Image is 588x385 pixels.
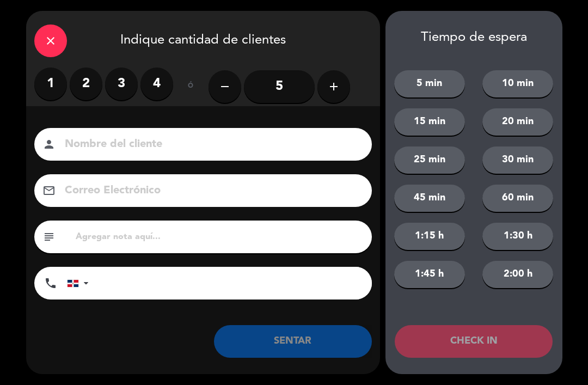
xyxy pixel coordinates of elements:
button: remove [209,70,241,103]
button: add [317,70,350,103]
div: ó [173,68,209,106]
input: Agregar nota aquí... [75,229,364,245]
i: person [42,138,56,151]
button: 45 min [394,185,465,212]
div: Indique cantidad de clientes [26,11,380,68]
i: add [327,80,340,93]
button: SENTAR [214,325,372,358]
button: 1:30 h [482,223,553,250]
button: 25 min [394,146,465,174]
label: 3 [105,68,138,100]
i: email [42,184,56,197]
div: Tiempo de espera [385,30,562,46]
button: 1:45 h [394,261,465,288]
i: subject [42,230,56,243]
button: 20 min [482,108,553,136]
button: 60 min [482,185,553,212]
label: 2 [70,68,102,100]
button: 1:15 h [394,223,465,250]
label: 1 [34,68,67,100]
button: 5 min [394,70,465,97]
button: 15 min [394,108,465,136]
div: Dominican Republic (República Dominicana): +1 [68,267,93,299]
label: 4 [140,68,173,100]
button: 10 min [482,70,553,97]
button: 30 min [482,146,553,174]
i: phone [44,277,57,290]
input: Correo Electrónico [64,181,358,200]
button: CHECK IN [395,325,553,358]
input: Nombre del cliente [64,135,358,154]
button: 2:00 h [482,261,553,288]
i: close [44,34,57,47]
i: remove [218,80,231,93]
